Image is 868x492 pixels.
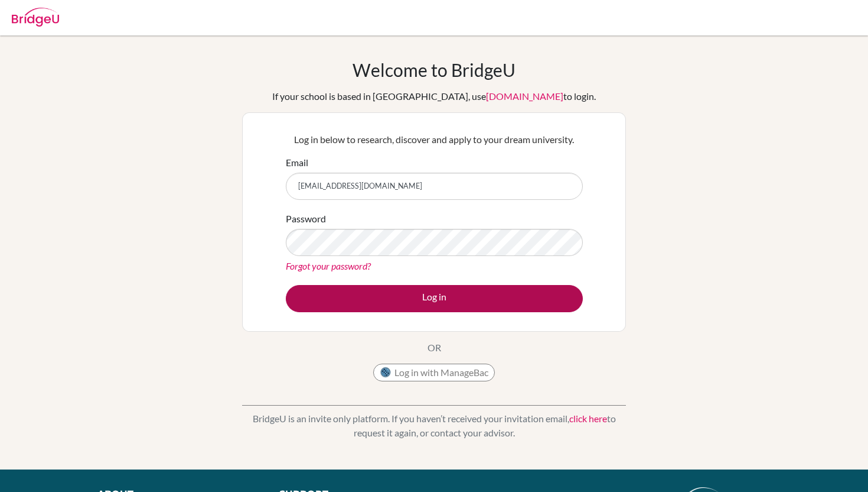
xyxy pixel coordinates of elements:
div: If your school is based in [GEOGRAPHIC_DATA], use to login. [272,89,596,103]
a: click here [569,413,607,424]
h1: Welcome to BridgeU [353,59,515,80]
label: Email [286,156,308,170]
p: BridgeU is an invite only platform. If you haven’t received your invitation email, to request it ... [242,412,626,440]
a: [DOMAIN_NAME] [486,90,563,102]
button: Log in [286,285,583,312]
img: Bridge-U [12,8,59,27]
label: Password [286,212,326,226]
p: OR [428,341,441,355]
p: Log in below to research, discover and apply to your dream university. [286,132,583,147]
button: Log in with ManageBac [373,364,495,381]
a: Forgot your password? [286,260,371,271]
